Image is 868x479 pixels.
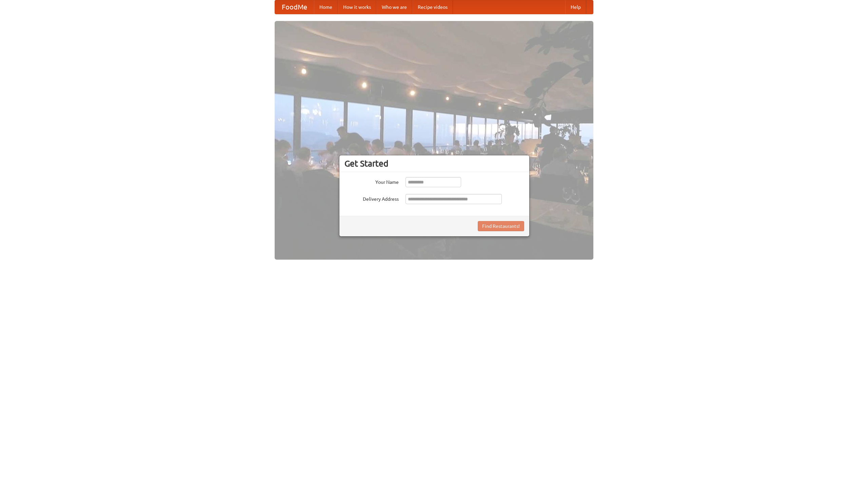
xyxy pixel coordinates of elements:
a: How it works [338,0,376,14]
a: Help [565,0,586,14]
a: Home [314,0,338,14]
label: Delivery Address [344,194,399,202]
a: FoodMe [275,0,314,14]
button: Find Restaurants! [478,221,524,231]
label: Your Name [344,177,399,186]
h3: Get Started [344,158,524,169]
a: Who we are [376,0,412,14]
a: Recipe videos [412,0,453,14]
